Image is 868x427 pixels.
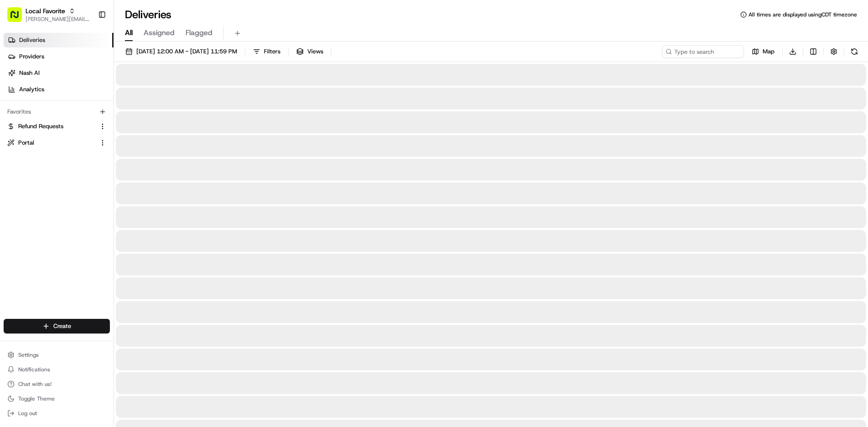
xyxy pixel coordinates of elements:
a: Analytics [4,82,114,97]
button: Create [4,319,110,333]
a: Portal [7,139,95,147]
span: Analytics [19,85,44,94]
span: Create [53,322,71,330]
span: Map [763,47,775,56]
span: Notifications [18,366,50,373]
span: Filters [264,47,280,56]
span: All times are displayed using CDT timezone [749,11,857,18]
button: Filters [249,45,284,58]
a: Nash AI [4,66,114,80]
span: Views [307,47,323,56]
h1: Deliveries [125,7,171,22]
span: [DATE] 12:00 AM - [DATE] 11:59 PM [136,47,237,56]
span: Deliveries [19,36,45,44]
span: Settings [18,351,39,359]
button: Portal [4,135,110,150]
button: Chat with us! [4,378,110,391]
button: Local Favorite [26,6,65,16]
button: Map [748,45,779,58]
span: Providers [19,52,44,61]
button: Log out [4,407,110,420]
button: Toggle Theme [4,392,110,405]
button: Notifications [4,363,110,376]
span: Chat with us! [18,380,52,388]
span: Toggle Theme [18,395,55,402]
button: [PERSON_NAME][EMAIL_ADDRESS][DOMAIN_NAME] [26,16,91,23]
span: Refund Requests [18,122,63,130]
div: Favorites [4,104,110,119]
span: Nash AI [19,69,40,77]
span: Portal [18,139,34,147]
button: Refresh [848,45,861,58]
button: Local Favorite[PERSON_NAME][EMAIL_ADDRESS][DOMAIN_NAME] [4,4,94,26]
a: Refund Requests [7,122,95,130]
button: Refund Requests [4,119,110,134]
span: Assigned [144,27,175,38]
button: Settings [4,349,110,361]
a: Deliveries [4,33,114,47]
button: [DATE] 12:00 AM - [DATE] 11:59 PM [121,45,241,58]
a: Providers [4,49,114,64]
input: Type to search [662,45,744,58]
span: Log out [18,410,37,417]
span: Flagged [186,27,212,38]
span: All [125,27,133,38]
button: Views [292,45,327,58]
